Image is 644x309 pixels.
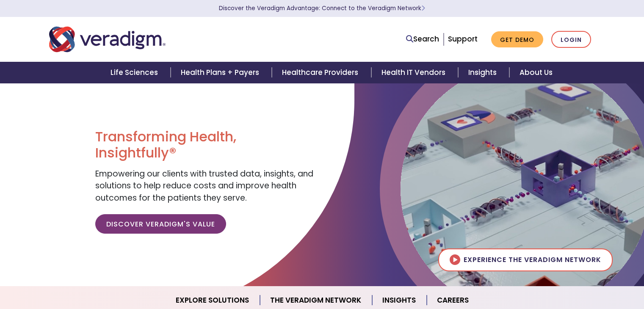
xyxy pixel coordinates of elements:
[272,62,371,83] a: Healthcare Providers
[421,4,425,12] span: Learn More
[95,168,313,204] span: Empowering our clients with trusted data, insights, and solutions to help reduce costs and improv...
[219,4,425,12] a: Discover the Veradigm Advantage: Connect to the Veradigm NetworkLearn More
[371,62,458,83] a: Health IT Vendors
[458,62,509,83] a: Insights
[49,25,166,53] img: Veradigm logo
[491,31,543,48] a: Get Demo
[95,129,315,161] h1: Transforming Health, Insightfully®
[100,62,171,83] a: Life Sciences
[171,62,272,83] a: Health Plans + Payers
[95,214,226,234] a: Discover Veradigm's Value
[509,62,563,83] a: About Us
[448,34,478,44] a: Support
[406,33,439,45] a: Search
[551,31,591,48] a: Login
